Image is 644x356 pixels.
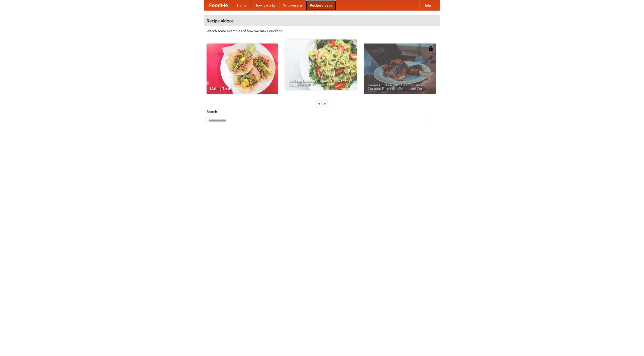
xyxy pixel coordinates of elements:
h4: Recipe videos [204,16,440,26]
span: Making Tacos [210,87,274,90]
img: 483408.png [428,46,433,51]
p: Watch some examples of how we make our food! [207,28,437,33]
a: Making Tacos [207,44,278,94]
span: An Easy, Summery Tomato Pasta That's Ready for Fall [289,79,353,86]
a: FoodMe [204,0,233,10]
div: « [317,100,321,107]
a: How it works [251,0,279,10]
a: Recipe videos [306,0,336,10]
a: Home [233,0,251,10]
a: Help [419,0,435,10]
div: » [323,100,327,107]
a: An Easy, Summery Tomato Pasta That's Ready for Fall [285,39,357,90]
a: Who we are [279,0,306,10]
h5: Search [207,109,437,114]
